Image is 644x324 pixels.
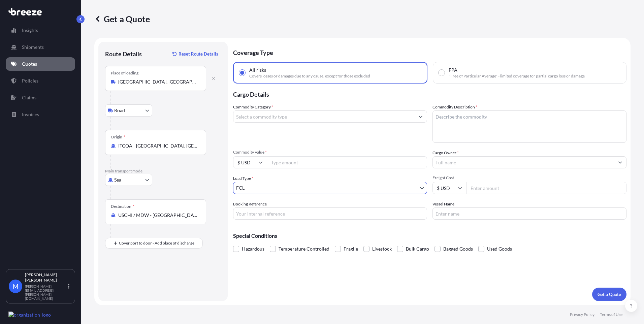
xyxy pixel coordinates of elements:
input: All risksCovers losses or damages due to any cause, except for those excluded [239,70,245,76]
button: Show suggestions [614,156,626,168]
a: Insights [6,24,75,37]
p: [PERSON_NAME][EMAIL_ADDRESS][PERSON_NAME][DOMAIN_NAME] [25,284,67,300]
p: Coverage Type [233,42,626,62]
p: Shipments [22,44,44,51]
span: Sea [114,176,121,183]
p: Reset Route Details [179,51,218,57]
p: Insights [22,27,38,34]
label: Vessel Name [432,201,454,207]
label: Commodity Category [233,104,273,110]
a: Policies [6,74,75,88]
a: Claims [6,91,75,104]
span: Temperature Controlled [279,244,329,254]
a: Terms of Use [600,312,622,317]
button: Select transport [105,174,152,186]
span: "Free of Particular Average" - limited coverage for partial cargo loss or damage [449,73,585,79]
div: Destination [111,204,134,209]
img: organization-logo [8,312,51,318]
button: Cover port to door - Add place of discharge [105,238,203,249]
span: Livestock [372,244,392,254]
a: Privacy Policy [570,312,594,317]
p: Get a Quote [94,13,150,24]
p: Invoices [22,111,39,118]
span: FCL [236,185,245,191]
a: Invoices [6,108,75,121]
a: Quotes [6,57,75,71]
span: M [13,283,19,290]
button: Get a Quote [592,288,626,301]
input: FPA"Free of Particular Average" - limited coverage for partial cargo loss or damage [439,70,445,76]
a: Shipments [6,40,75,54]
p: Special Conditions [233,233,626,238]
input: Type amount [267,156,427,168]
span: Load Type [233,175,253,182]
input: Select a commodity type [233,110,415,123]
button: Show suggestions [415,110,427,123]
input: Full name [433,156,614,168]
p: Cargo Details [233,84,626,104]
span: Cover port to door - Add place of discharge [119,240,194,247]
span: All risks [249,67,266,73]
p: [PERSON_NAME] [PERSON_NAME] [25,272,67,283]
span: FPA [449,67,457,73]
input: Enter name [432,207,626,220]
span: Covers losses or damages due to any cause, except for those excluded [249,73,370,79]
span: Bagged Goods [443,244,473,254]
div: Place of loading [111,70,138,76]
p: Quotes [22,61,37,67]
label: Commodity Description [432,104,477,110]
p: Route Details [105,50,142,58]
button: FCL [233,182,427,194]
input: Place of loading [118,78,198,85]
p: Policies [22,77,38,84]
input: Destination [118,212,198,219]
p: Claims [22,94,36,101]
input: Origin [118,142,198,149]
span: Road [114,107,125,114]
span: Freight Cost [432,175,626,181]
button: Reset Route Details [169,48,221,59]
input: Enter amount [466,182,626,194]
label: Cargo Owner [432,150,459,156]
span: Used Goods [487,244,512,254]
span: Hazardous [242,244,264,254]
span: Fragile [344,244,358,254]
button: Select transport [105,104,152,117]
p: Main transport mode [105,168,221,174]
label: Booking Reference [233,201,267,207]
span: Commodity Value [233,150,427,155]
div: Origin [111,134,125,140]
span: Bulk Cargo [406,244,429,254]
p: Get a Quote [598,291,621,298]
input: Your internal reference [233,207,427,220]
